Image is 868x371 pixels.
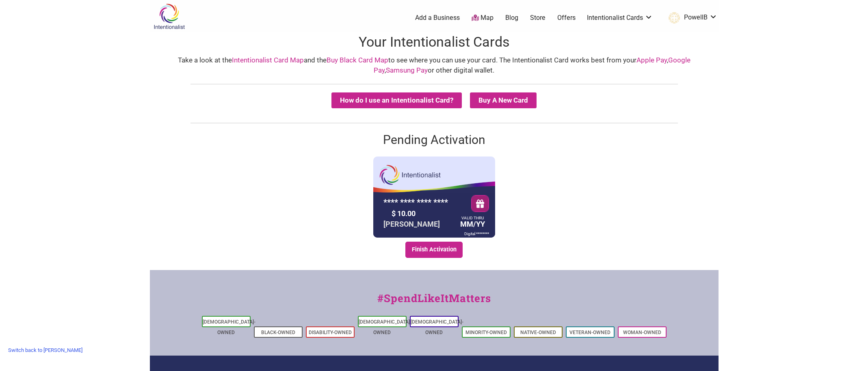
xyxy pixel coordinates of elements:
[261,330,295,335] a: Black-Owned
[359,319,411,335] a: [DEMOGRAPHIC_DATA]-Owned
[411,319,463,335] a: [DEMOGRAPHIC_DATA]-Owned
[150,32,719,52] h1: Your Intentionalist Cards
[158,55,710,76] div: Take a look at the and the to see where you can use your card. The Intentionalist Card works best...
[505,13,518,22] a: Blog
[557,13,576,22] a: Offers
[327,56,388,64] a: Buy Black Card Map
[232,56,304,64] a: Intentionalist Card Map
[587,13,653,22] a: Intentionalist Cards
[150,290,719,314] div: #SpendLikeItMatters
[465,330,507,335] a: Minority-Owned
[405,242,463,258] a: Finish Activation
[460,217,485,219] div: VALID THRU
[569,330,610,335] a: Veteran-Owned
[381,218,442,230] div: [PERSON_NAME]
[331,92,462,108] button: How do I use an Intentionalist Card?
[636,56,667,64] a: Apple Pay
[458,217,487,230] div: MM/YY
[150,3,188,30] img: Intentionalist
[390,207,459,220] div: $ 10.00
[665,11,717,25] a: PowellB
[386,66,428,74] a: Samsung Pay
[203,319,255,335] a: [DEMOGRAPHIC_DATA]-Owned
[520,330,556,335] a: Native-Owned
[472,13,494,23] a: Map
[309,330,352,335] a: Disability-Owned
[415,13,460,22] a: Add a Business
[152,131,716,148] h2: Pending Activation
[4,344,87,356] a: Switch back to [PERSON_NAME]
[623,330,661,335] a: Woman-Owned
[530,13,545,22] a: Store
[470,92,537,108] summary: Buy A New Card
